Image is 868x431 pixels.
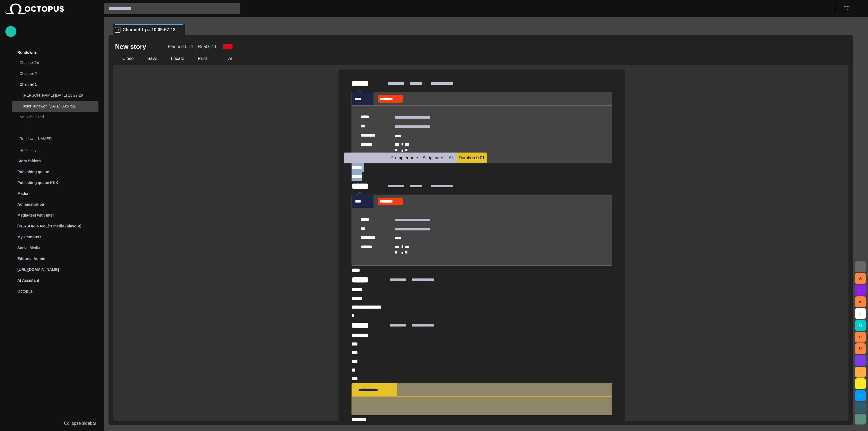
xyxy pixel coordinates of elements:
[113,54,136,64] button: Close
[17,289,33,294] p: Octopus
[17,267,59,272] p: [URL][DOMAIN_NAME]
[5,286,98,297] div: Octopus
[20,82,88,87] p: Channel 1
[855,308,866,319] button: L
[17,202,44,207] p: Administration
[198,43,217,50] p: Real: 0:11
[17,234,42,240] p: My OctopusX
[855,273,866,284] button: A
[17,245,40,251] p: Social Media
[20,125,98,131] p: List
[5,4,64,14] img: Octopus News Room
[5,210,98,221] div: Media-test with filter
[5,264,98,275] div: [URL][DOMAIN_NAME]
[20,136,88,141] p: Rundown -NAMED
[17,50,37,55] p: Rundowns
[855,320,866,331] button: M
[23,103,98,109] p: peterRundwon [DATE] 09:57:18
[138,54,159,64] button: Save
[5,166,98,177] div: Publishing queue
[123,27,175,33] span: Channel 1 p...10 09:57:18
[855,343,866,354] button: U
[20,60,88,65] p: Channel 24
[188,54,216,64] button: Print
[445,153,456,163] button: AI
[168,43,193,50] p: Planned: 0:11
[5,275,98,286] div: AI Assistant
[844,5,850,11] p: P D
[839,3,865,13] button: PD
[20,71,88,76] p: Channel 2
[17,213,54,218] p: Media-test with filter
[64,420,96,427] p: Collapse sidebar
[5,221,98,232] div: [PERSON_NAME]'s media (playout)
[17,169,49,175] p: Publishing queue
[17,223,81,229] p: [PERSON_NAME]'s media (playout)
[20,114,88,120] p: Not scheduled
[17,191,28,196] p: Media
[17,256,45,261] p: Editorial Admin
[420,153,445,163] button: Script note
[5,47,98,297] ul: main menu
[12,101,98,112] div: peterRundwon [DATE] 09:57:18
[113,24,185,35] div: RChannel 1 p...10 09:57:18
[855,285,866,296] button: F
[219,54,234,64] button: AI
[161,54,186,64] button: Locate
[20,147,88,152] p: Upcoming
[115,42,146,51] h2: New story
[5,188,98,199] div: Media
[115,27,120,33] p: R
[5,418,98,429] button: Collapse sidebar
[855,332,866,343] button: P
[12,90,98,101] div: [PERSON_NAME] [DATE] 13:29:29
[23,93,98,98] p: [PERSON_NAME] [DATE] 13:29:29
[17,158,41,164] p: Story folders
[17,278,39,283] p: AI Assistant
[855,296,866,307] button: K
[17,180,58,185] p: Publishing queue KKK
[388,153,420,163] button: Prompter note
[9,123,98,134] div: List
